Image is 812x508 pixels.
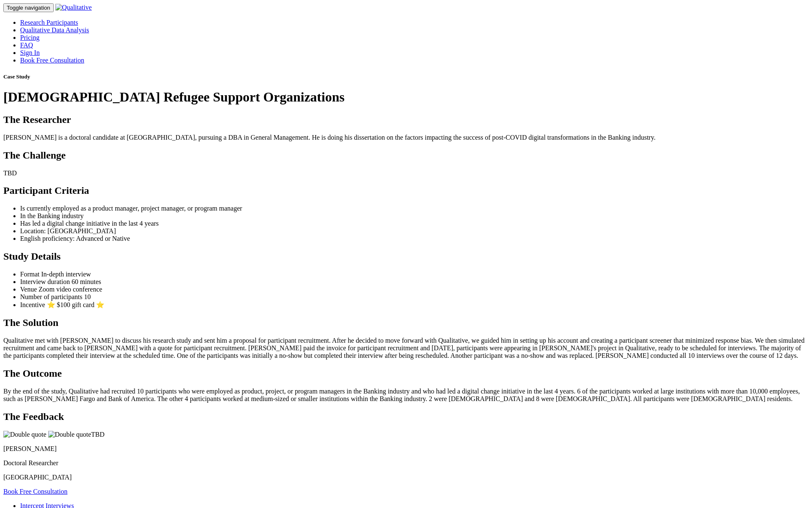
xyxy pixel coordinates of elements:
[20,286,37,293] span: Venue
[20,57,84,64] a: Book Free Consultation
[3,317,809,328] h2: The Solution
[39,286,102,293] span: Zoom video conference
[20,212,809,220] li: In the Banking industry
[3,134,809,141] p: [PERSON_NAME] is a doctoral candidate at [GEOGRAPHIC_DATA], pursuing a DBA in General Management....
[3,445,809,453] p: [PERSON_NAME]
[3,431,47,438] img: Double quote
[3,185,809,196] h2: Participant Criteria
[3,368,809,379] h2: The Outcome
[770,468,812,508] iframe: Chat Widget
[20,227,809,235] li: Location: [GEOGRAPHIC_DATA]
[20,293,82,300] span: Number of participants
[3,73,809,80] h5: Case Study
[84,293,91,300] span: 10
[20,34,39,41] a: Pricing
[72,278,101,285] span: 60 minutes
[20,19,78,26] a: Research Participants
[20,301,45,308] span: Incentive
[3,3,54,12] button: Toggle navigation
[20,26,89,34] a: Qualitative Data Analysis
[3,251,809,262] h2: Study Details
[20,205,809,212] li: Is currently employed as a product manager, project manager, or program manager
[3,459,809,467] p: Doctoral Researcher
[47,301,105,308] span: ⭐ $100 gift card ⭐
[3,488,67,495] a: Book Free Consultation
[20,235,809,242] li: English proficiency: Advanced or Native
[3,337,809,360] p: Qualitative met with [PERSON_NAME] to discuss his research study and sent him a proposal for part...
[48,431,91,438] img: Double quote
[20,42,33,49] a: FAQ
[3,114,809,125] h2: The Researcher
[3,474,809,481] p: [GEOGRAPHIC_DATA]
[3,431,809,438] p: TBD
[20,220,809,227] li: Has led a digital change initiative in the last 4 years
[41,271,91,278] span: In-depth interview
[20,278,70,285] span: Interview duration
[3,89,809,105] h1: [DEMOGRAPHIC_DATA] Refugee Support Organizations
[20,49,40,56] a: Sign In
[20,271,39,278] span: Format
[3,411,809,422] h2: The Feedback
[3,150,809,161] h2: The Challenge
[7,5,50,11] span: Toggle navigation
[3,169,809,177] p: TBD
[55,4,92,11] img: Qualitative
[3,388,809,403] p: By the end of the study, Qualitative had recruited 10 participants who were employed as product, ...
